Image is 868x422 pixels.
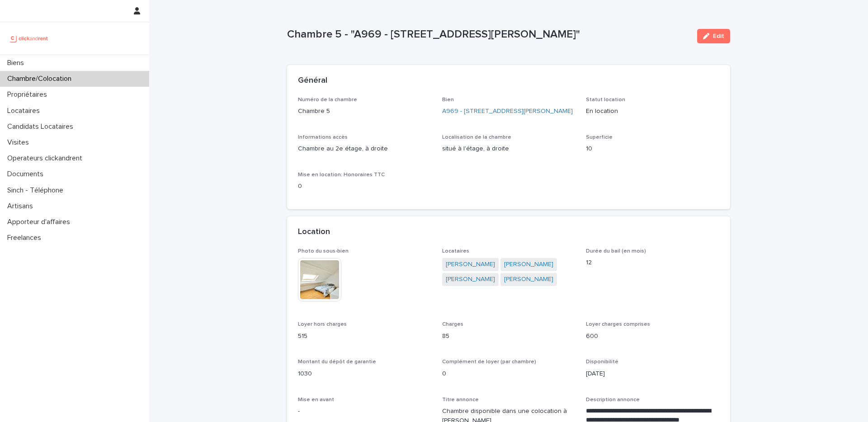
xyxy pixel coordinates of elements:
[298,227,330,237] h2: Location
[697,29,730,43] button: Edit
[442,107,573,116] a: A969 - [STREET_ADDRESS][PERSON_NAME]
[586,397,640,403] span: Description annonce
[4,202,40,211] p: Artisans
[298,144,431,154] p: Chambre au 2e étage, à droite
[586,107,719,116] p: En location
[4,186,71,195] p: Sinch - Téléphone
[442,332,576,341] p: 85
[298,97,357,103] span: Numéro de la chambre
[7,29,51,47] img: UCB0brd3T0yccxBKYDjQ
[298,332,431,341] p: 515
[298,322,347,327] span: Loyer hors charges
[298,135,348,140] span: Informations accès
[298,76,327,86] h2: Général
[586,258,719,267] p: 12
[442,135,511,140] span: Localisation de la chambre
[586,135,613,140] span: Superficie
[287,28,690,41] p: Chambre 5 - "A969 - [STREET_ADDRESS][PERSON_NAME]"
[4,90,54,99] p: Propriétaires
[442,249,469,254] span: Locataires
[446,275,495,284] a: [PERSON_NAME]
[442,144,576,154] p: situé à l'étage, à droite
[298,407,431,416] p: -
[586,369,719,379] p: [DATE]
[298,249,349,254] span: Photo du sous-bien
[298,182,431,191] p: 0
[586,359,618,365] span: Disponibilité
[442,322,463,327] span: Charges
[4,234,48,242] p: Freelances
[586,97,625,103] span: Statut location
[446,260,495,269] a: [PERSON_NAME]
[298,359,376,365] span: Montant du dépôt de garantie
[442,359,536,365] span: Complément de loyer (par chambre)
[586,332,719,341] p: 600
[586,144,719,154] p: 10
[4,107,47,115] p: Locataires
[504,260,553,269] a: [PERSON_NAME]
[713,33,724,39] span: Edit
[442,397,479,403] span: Titre annonce
[4,75,79,83] p: Chambre/Colocation
[442,97,454,103] span: Bien
[298,369,431,379] p: 1030
[298,172,385,178] span: Mise en location: Honoraires TTC
[586,322,650,327] span: Loyer charges comprises
[586,249,646,254] span: Durée du bail (en mois)
[4,122,80,131] p: Candidats Locataires
[4,59,31,67] p: Biens
[442,369,576,379] p: 0
[298,397,334,403] span: Mise en avant
[4,218,77,226] p: Apporteur d'affaires
[4,154,90,163] p: Operateurs clickandrent
[4,170,51,178] p: Documents
[298,107,431,116] p: Chambre 5
[504,275,553,284] a: [PERSON_NAME]
[4,138,36,147] p: Visites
